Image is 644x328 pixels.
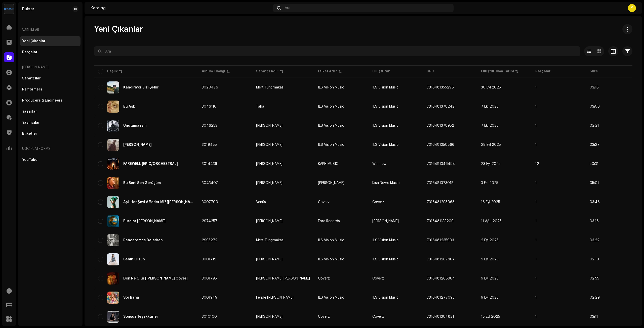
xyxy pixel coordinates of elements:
span: 02:29 [590,296,600,299]
span: 7316481277095 [427,296,455,299]
input: Ara [94,46,580,56]
span: 1 [535,124,537,127]
span: 7 Eki 2025 [481,105,499,108]
re-m-nav-item: Performers [20,84,80,95]
re-m-nav-item: Yeni Çıkanlar [20,36,80,46]
span: 16 Eyl 2025 [481,200,500,204]
span: 9 Eyl 2025 [481,277,499,280]
re-a-nav-header: Varlıklar [20,24,80,36]
img: d59b4419-acde-417b-bedb-dc3cab8be0a8 [107,120,119,132]
span: 7316481304821 [427,315,454,318]
span: ILS Vision Music [318,296,344,299]
span: ILS Vision Music [372,239,398,242]
span: Fora Records [318,219,340,223]
span: Ceren Sagu [256,124,310,127]
span: Yeni Çıkanlar [94,24,143,34]
div: Oluşturulma Tarihi [481,69,514,74]
span: 3019485 [202,143,217,147]
span: Coverz [372,277,384,280]
span: 7316481355298 [427,86,454,89]
div: Yazarlar [22,110,37,114]
span: Mert Tunçmakas [256,239,310,242]
span: 9 Eyl 2025 [481,258,499,261]
span: 50:31 [590,162,598,166]
img: 93d666ea-24d4-4f03-aa1a-899c9ed8cd11 [107,292,119,304]
div: YouTube [22,158,37,162]
span: 7316481350866 [427,143,454,147]
img: 03c2fa7c-75d8-4934-ab24-cd20ccd69a15 [107,253,119,265]
re-m-nav-item: Sanatçılar [20,73,80,83]
span: 1 [535,200,537,204]
span: ILS Vision Music [318,105,344,108]
div: Producers & Engineers [22,99,63,103]
div: FAREWELL [EPIC/ORCHESTRAL] [123,162,178,166]
span: 7316481378952 [427,124,454,127]
span: 3001719 [202,258,216,261]
div: [PERSON_NAME] [PERSON_NAME] [256,277,310,280]
div: Kandırıyor Bizi Şehir [123,86,159,89]
span: 3010100 [202,315,217,318]
span: Ali Talha Çevik [256,277,310,280]
img: 9cf37bc2-2144-4bbf-bb94-535d67f5dd20 [107,81,119,93]
span: Coverz [372,315,384,318]
div: Başlık [107,69,118,74]
div: Taha [256,105,264,108]
span: 1 [535,315,537,318]
span: Taha [256,105,310,108]
span: ILS Vision Music [372,124,398,127]
div: Senin Olsun [123,258,145,261]
span: 1 [535,258,537,261]
span: 03:16 [590,219,599,223]
div: [PERSON_NAME] [256,124,283,127]
span: Kısa Devre Music [372,181,399,185]
div: Penceremde Dalarken [123,239,163,242]
re-m-nav-item: Etiketler [20,129,80,139]
span: 2974257 [202,219,217,223]
span: 03:06 [590,105,600,108]
div: Pulsar [22,7,34,11]
div: Y [628,4,636,12]
span: Coverz [318,315,330,318]
span: Mustafa Bayraktar [256,181,310,185]
img: e381b0eb-7e20-43f9-899a-b7c6ad153c2a [107,311,119,323]
span: KAPH MUSIC [318,162,338,166]
re-m-nav-item: YouTube [20,155,80,165]
span: Coverz [372,200,384,204]
img: a46828ee-1314-4406-99c2-28bd366fa7e6 [107,139,119,151]
div: Feride [PERSON_NAME] [256,296,294,299]
span: 3046116 [202,105,216,108]
div: Parçalar [22,50,37,54]
span: 7316481133209 [427,219,454,223]
re-m-nav-item: Yazarlar [20,107,80,117]
div: Buralar Issız [123,219,166,223]
span: 1 [535,143,537,147]
span: 3 Eki 2025 [481,181,498,185]
span: 7316481378242 [427,105,455,108]
div: [PERSON_NAME] [256,315,283,318]
div: Mert Tunçmakas [256,239,284,242]
div: [PERSON_NAME] [256,258,283,261]
div: Sonsuz Teşekkürler [123,315,158,318]
img: 100f2671-afdd-47c2-a7e8-123d3e77435b [107,101,119,113]
div: [PERSON_NAME] [256,219,283,223]
span: 02:19 [590,258,599,261]
span: 2 Eyl 2025 [481,239,499,242]
div: [PERSON_NAME] [256,181,283,185]
span: 03:18 [590,86,599,89]
span: 1 [535,296,537,299]
span: 02:55 [590,277,599,280]
span: ILS Vision Music [372,296,398,299]
span: 9 Eyl 2025 [481,296,499,299]
span: 03:46 [590,200,600,204]
span: 1 [535,105,537,108]
span: 2995272 [202,239,217,242]
span: 7316481295068 [427,200,455,204]
span: 3001795 [202,277,217,280]
span: 1 [535,219,537,223]
span: 03:11 [590,315,598,318]
span: ILS Vision Music [318,86,344,89]
span: ILS Vision Music [318,258,344,261]
img: c02c57c4-807e-4418-af75-a836b9c54171 [107,272,119,285]
span: Feride Hilal Akın [256,296,310,299]
re-m-nav-item: Parçalar [20,47,80,57]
